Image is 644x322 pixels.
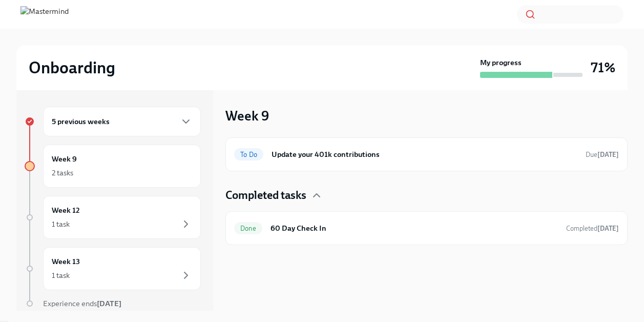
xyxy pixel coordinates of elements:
span: Experience ends [43,299,121,308]
strong: [DATE] [597,225,619,232]
div: 5 previous weeks [43,107,201,136]
div: Completed tasks [225,188,628,203]
h6: Week 9 [52,153,77,165]
strong: My progress [480,57,522,68]
h6: 5 previous weeks [52,116,110,127]
h6: Week 12 [52,205,80,216]
a: To DoUpdate your 401k contributionsDue[DATE] [234,146,619,163]
span: To Do [234,151,263,158]
a: Week 92 tasks [25,145,201,188]
h6: Update your 401k contributions [272,149,577,160]
h6: Week 13 [52,256,80,267]
h3: Week 9 [225,107,269,125]
a: Done60 Day Check InCompleted[DATE] [234,220,619,236]
div: 1 task [52,270,70,280]
a: Week 131 task [25,247,201,290]
h4: Completed tasks [225,188,306,203]
img: Mastermind [20,6,69,23]
strong: [DATE] [597,151,619,158]
span: Completed [566,225,619,232]
h6: 60 Day Check In [271,223,558,234]
a: Week 121 task [25,196,201,239]
h3: 71% [591,58,615,77]
strong: [DATE] [97,299,121,308]
span: Done [234,225,262,232]
h2: Onboarding [29,57,115,78]
div: 2 tasks [52,168,73,178]
span: October 12th, 2025 09:00 [586,150,619,159]
div: 1 task [52,219,70,229]
span: October 7th, 2025 09:02 [566,224,619,233]
span: Due [586,151,619,158]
